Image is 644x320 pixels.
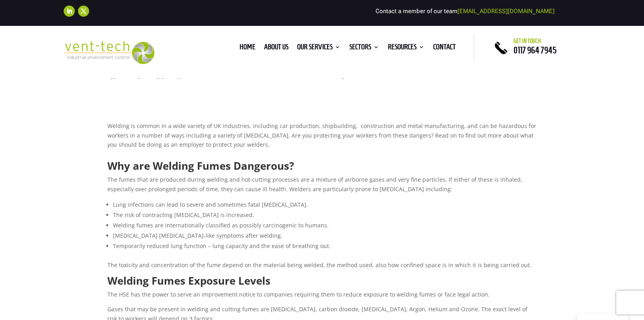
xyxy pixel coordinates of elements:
a: Contact [433,44,456,53]
a: Our Services [297,44,340,53]
a: Resources [388,44,424,53]
strong: Welding Fumes Exposure Levels [107,273,270,288]
p: by | | , , , [107,71,537,87]
li: [MEDICAL_DATA] [MEDICAL_DATA]-like symptoms after welding. [113,231,537,241]
li: Welding fumes are internationally classified as possibly carcinogenic to humans. [113,220,537,231]
p: The toxicity and concentration of the fume depend on the material being welded, the method used, ... [107,260,537,275]
a: Home [239,44,255,53]
a: [EMAIL_ADDRESS][DOMAIN_NAME] [457,8,555,15]
span: Contact a member of our team [376,8,555,15]
p: Welding is common in a wide variety of UK industries, including car production, shipbuilding, con... [107,121,537,155]
li: Temporarily reduced lung function – lung capacity and the ease of breathing out. [113,241,537,251]
strong: Why are Welding Fumes Dangerous? [107,159,294,173]
p: The fumes that are produced during welding and hot-cutting processes are a mixture of airborne ga... [107,175,537,200]
a: About us [264,44,288,53]
a: Sectors [349,44,379,53]
img: 2023-09-27T08_35_16.549ZVENT-TECH---Clear-background [64,41,155,64]
li: Lung infections can lead to severe and sometimes fatal [MEDICAL_DATA]. [113,200,537,210]
span: Get in touch [514,38,541,44]
li: The risk of contracting [MEDICAL_DATA] is increased. [113,210,537,220]
a: 0117 964 7945 [514,45,556,55]
a: Follow on LinkedIn [64,6,75,17]
a: Follow on X [78,6,89,17]
p: The HSE has the power to serve an improvement notice to companies requiring them to reduce exposu... [107,290,537,305]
